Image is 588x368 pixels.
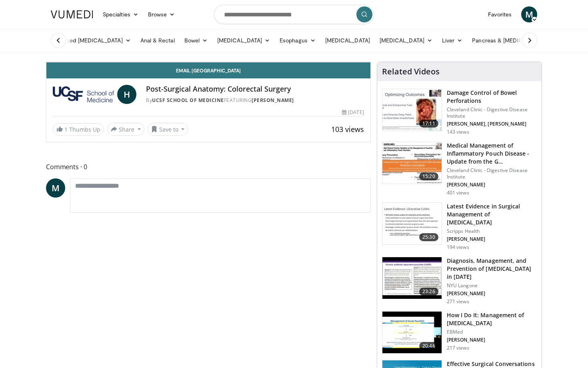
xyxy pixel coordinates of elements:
[419,288,438,296] span: 23:26
[447,89,537,105] h3: Damage Control of Bowel Perforations
[467,32,561,48] a: Pancreas & [MEDICAL_DATA]
[419,120,438,128] span: 17:11
[214,5,374,24] input: Search topics, interventions
[382,67,440,76] h4: Related Videos
[117,85,136,104] a: H
[146,85,364,94] h4: Post-Surgical Anatomy: Colorectal Surgery
[342,109,364,116] div: [DATE]
[212,32,275,48] a: [MEDICAL_DATA]
[382,89,442,131] img: 84ad4d88-1369-491d-9ea2-a1bba70c4e36.150x105_q85_crop-smart_upscale.jpg
[382,257,537,305] a: 23:26 Diagnosis, Management, and Prevention of [MEDICAL_DATA] in [DATE] NYU Langone [PERSON_NAME]...
[447,228,537,234] p: Scripps Health
[447,202,537,226] h3: Latest Evidence in Surgical Management of [MEDICAL_DATA]
[53,123,104,136] a: 1 Thumbs Up
[447,106,537,119] p: Cleveland Clinic - Digestive Disease Institute
[382,203,442,244] img: 759caa8f-51be-49e1-b99b-4c218df472f1.150x105_q85_crop-smart_upscale.jpg
[64,126,68,133] span: 1
[447,345,469,351] p: 217 views
[180,32,212,48] a: Bowel
[53,85,114,104] img: UCSF School of Medicine
[107,123,144,136] button: Share
[419,172,438,180] span: 15:20
[447,257,537,281] h3: Diagnosis, Management, and Prevention of [MEDICAL_DATA] in [DATE]
[419,233,438,241] span: 25:30
[447,298,469,305] p: 271 views
[46,178,65,198] a: M
[447,129,469,135] p: 143 views
[447,236,537,242] p: [PERSON_NAME]
[419,342,438,350] span: 20:46
[447,190,469,196] p: 401 views
[275,32,320,48] a: Esophagus
[447,244,469,250] p: 194 views
[382,89,537,135] a: 17:11 Damage Control of Bowel Perforations Cleveland Clinic - Digestive Disease Institute [PERSON...
[46,62,370,78] a: Email [GEOGRAPHIC_DATA]
[483,6,516,22] a: Favorites
[447,282,537,289] p: NYU Langone
[148,123,188,136] button: Save to
[98,6,143,22] a: Specialties
[252,97,294,104] a: [PERSON_NAME]
[437,32,467,48] a: Liver
[447,182,537,188] p: [PERSON_NAME]
[46,32,136,48] a: Advanced [MEDICAL_DATA]
[447,290,537,297] p: [PERSON_NAME]
[152,97,224,104] a: UCSF School of Medicine
[51,10,93,18] img: VuMedi Logo
[331,124,364,134] span: 103 views
[136,32,180,48] a: Anal & Rectal
[143,6,180,22] a: Browse
[447,167,537,180] p: Cleveland Clinic - Digestive Disease Institute
[375,32,437,48] a: [MEDICAL_DATA]
[447,142,537,166] h3: Medical Management of Inflammatory Pouch Disease - Update from the G…
[46,162,371,172] span: Comments 0
[146,97,364,104] div: By FEATURING
[382,142,537,196] a: 15:20 Medical Management of Inflammatory Pouch Disease - Update from the G… Cleveland Clinic - Di...
[521,6,537,22] a: M
[320,32,375,48] a: [MEDICAL_DATA]
[447,329,537,335] p: EBMed
[447,121,537,127] p: [PERSON_NAME], [PERSON_NAME]
[447,311,537,327] h3: How I Do It: Management of [MEDICAL_DATA]
[382,142,442,184] img: 9563fa7c-1501-4542-9566-b82c8a86e130.150x105_q85_crop-smart_upscale.jpg
[382,311,537,354] a: 20:46 How I Do It: Management of [MEDICAL_DATA] EBMed [PERSON_NAME] 217 views
[382,257,442,299] img: 1a171440-c039-4334-9498-c37888e1e1ce.150x105_q85_crop-smart_upscale.jpg
[382,312,442,353] img: 40e65c9e-b6d6-4bec-8c12-090d47703897.150x105_q85_crop-smart_upscale.jpg
[447,337,537,343] p: [PERSON_NAME]
[382,202,537,250] a: 25:30 Latest Evidence in Surgical Management of [MEDICAL_DATA] Scripps Health [PERSON_NAME] 194 v...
